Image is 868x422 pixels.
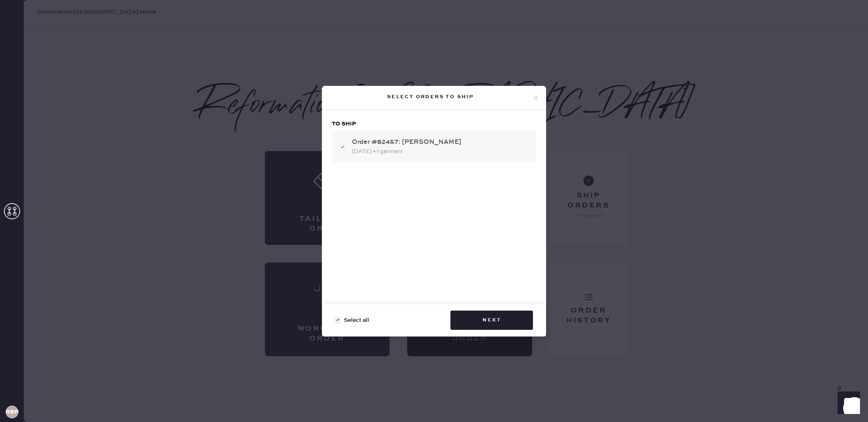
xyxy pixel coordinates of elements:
div: Order #82457: [PERSON_NAME] [352,137,530,147]
span: Select all [344,316,369,325]
div: [DATE] • 1 garment [352,147,530,156]
h3: RBPA [6,409,18,415]
h3: To ship [332,120,536,128]
div: Select orders to ship [329,92,532,102]
button: Next [450,311,533,330]
iframe: Front Chat [830,386,864,420]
